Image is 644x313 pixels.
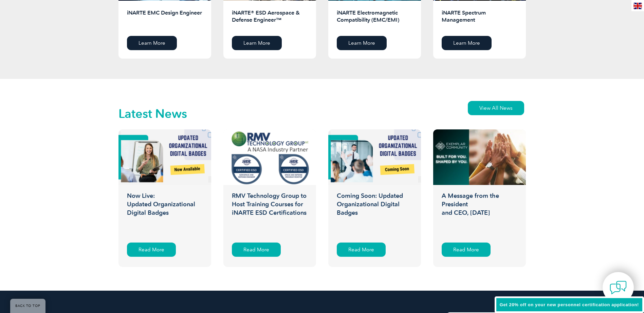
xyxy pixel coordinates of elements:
div: Read More [232,243,281,257]
img: contact-chat.png [610,279,627,296]
h2: iNARTE Electromagnetic Compatibility (EMC/EMI) [337,9,412,31]
h2: iNARTE Spectrum Management [442,9,517,31]
h3: A Message from the President and CEO, [DATE] [433,192,526,236]
a: Learn More [127,36,177,50]
h2: Latest News [118,108,187,119]
a: RMV Technology Group to Host Training Courses for iNARTE ESD Certifications Read More [223,129,316,267]
a: Learn More [232,36,282,50]
h3: Now Live: Updated Organizational Digital Badges [118,192,211,236]
a: Learn More [442,36,492,50]
div: Read More [442,243,491,257]
img: en [633,3,642,9]
a: Now Live:Updated Organizational Digital Badges Read More [118,129,211,267]
a: A Message from the Presidentand CEO, [DATE] Read More [433,129,526,267]
h2: iNARTE EMC Design Engineer [127,9,203,31]
h3: RMV Technology Group to Host Training Courses for iNARTE ESD Certifications [223,192,316,236]
h3: Coming Soon: Updated Organizational Digital Badges [328,192,421,236]
a: Coming Soon: Updated Organizational Digital Badges Read More [328,129,421,267]
a: BACK TO TOP [10,299,45,313]
span: Get 20% off on your new personnel certification application! [500,302,639,307]
a: Learn More [337,36,387,50]
div: Read More [127,243,176,257]
h2: iNARTE® ESD Aerospace & Defense Engineer™ [232,9,308,31]
a: View All News [468,101,524,115]
div: Read More [337,243,386,257]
